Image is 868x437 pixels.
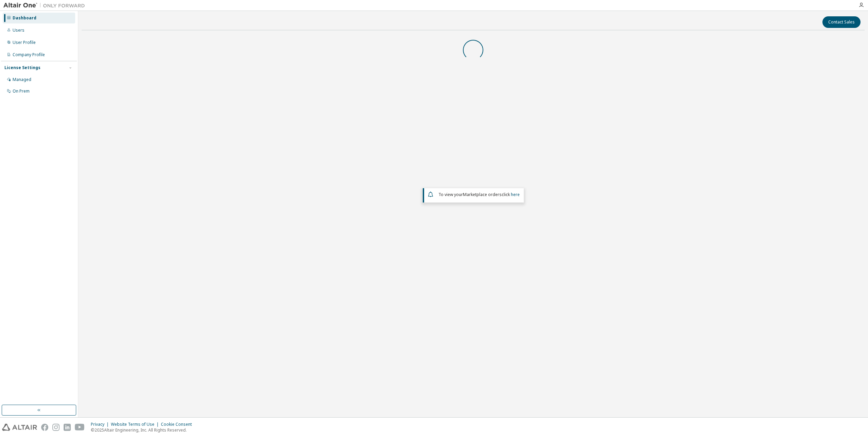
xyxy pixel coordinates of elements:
img: instagram.svg [52,424,60,431]
p: © 2025 Altair Engineering, Inc. All Rights Reserved. [91,427,196,433]
button: Contact Sales [822,16,861,28]
img: altair_logo.svg [2,424,37,431]
em: Marketplace orders [463,192,502,197]
div: Managed [13,77,31,82]
div: On Prem [13,88,30,94]
img: linkedin.svg [64,424,71,431]
img: facebook.svg [41,424,48,431]
div: User Profile [13,40,36,45]
span: To view your click [438,192,520,197]
div: License Settings [4,65,40,70]
img: Altair One [3,2,88,9]
div: Website Terms of Use [111,422,161,427]
div: Privacy [91,422,111,427]
div: Cookie Consent [161,422,196,427]
div: Dashboard [13,15,36,21]
div: Users [13,28,24,33]
img: youtube.svg [75,424,85,431]
a: here [511,192,520,197]
div: Company Profile [13,52,45,58]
